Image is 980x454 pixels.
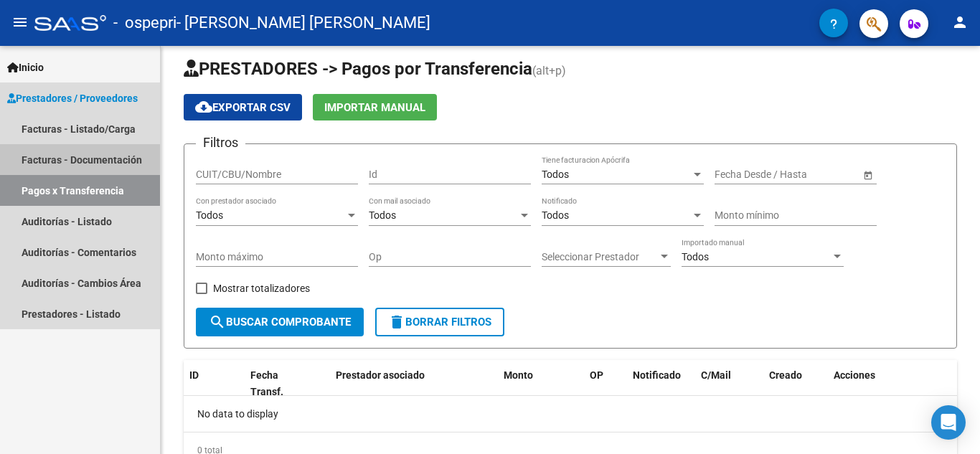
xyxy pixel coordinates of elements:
span: Mostrar totalizadores [213,280,310,297]
input: Fecha inicio [715,169,767,181]
button: Open calendar [860,167,875,182]
datatable-header-cell: Notificado [627,360,695,407]
mat-icon: cloud_download [195,98,212,115]
span: Seleccionar Prestador [542,251,658,263]
span: Todos [682,251,709,263]
span: (alt+p) [532,64,566,77]
mat-icon: person [951,14,969,31]
span: Exportar CSV [195,101,291,114]
span: Monto [504,369,533,381]
datatable-header-cell: C/Mail [695,360,763,407]
span: Prestador asociado [336,369,425,381]
span: Importar Manual [324,101,425,114]
mat-icon: menu [11,14,29,31]
datatable-header-cell: OP [584,360,627,407]
span: Todos [542,209,569,221]
span: Todos [196,209,223,221]
span: Creado [769,369,802,381]
datatable-header-cell: Prestador asociado [330,360,498,407]
input: Fecha fin [779,169,849,181]
span: PRESTADORES -> Pagos por Transferencia [184,59,532,79]
span: OP [590,369,603,381]
datatable-header-cell: Fecha Transf. [245,360,309,407]
span: Prestadores / Proveedores [7,90,138,106]
span: Buscar Comprobante [209,316,351,328]
button: Importar Manual [313,94,437,120]
mat-icon: delete [388,313,405,331]
datatable-header-cell: Acciones [828,360,957,407]
datatable-header-cell: ID [184,360,245,407]
button: Borrar Filtros [375,308,504,336]
button: Buscar Comprobante [196,308,364,336]
div: Open Intercom Messenger [931,405,966,440]
span: Notificado [633,369,681,381]
span: Inicio [7,60,44,75]
span: Todos [369,209,396,221]
span: - [PERSON_NAME] [PERSON_NAME] [176,7,430,39]
mat-icon: search [209,313,226,331]
span: Borrar Filtros [388,316,491,328]
span: ID [189,369,199,381]
span: C/Mail [701,369,731,381]
span: Fecha Transf. [250,369,283,397]
datatable-header-cell: Monto [498,360,584,407]
div: No data to display [184,396,957,432]
span: Acciones [834,369,875,381]
datatable-header-cell: Creado [763,360,828,407]
h3: Filtros [196,133,245,153]
button: Exportar CSV [184,94,302,120]
span: - ospepri [113,7,176,39]
span: Todos [542,169,569,180]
